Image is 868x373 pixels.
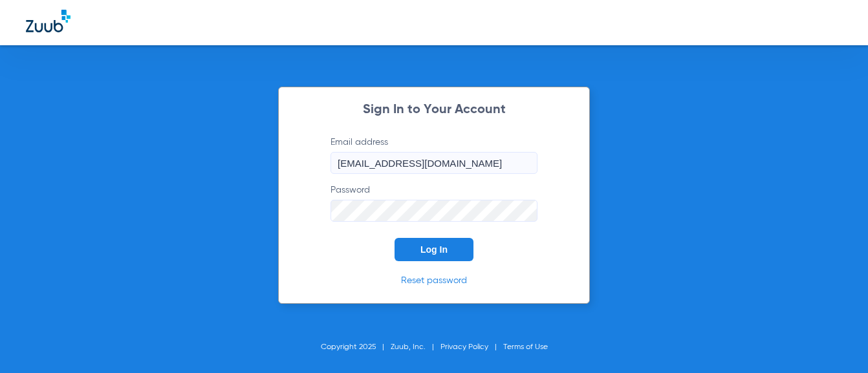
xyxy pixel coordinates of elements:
[440,343,488,351] a: Privacy Policy
[401,276,467,285] a: Reset password
[331,136,537,174] label: Email address
[331,152,537,174] input: Email address
[321,341,391,354] li: Copyright 2025
[420,244,448,255] span: Log In
[395,238,473,261] button: Log In
[803,311,868,373] iframe: Chat Widget
[311,103,557,116] h2: Sign In to Your Account
[26,10,71,32] img: Zuub Logo
[503,343,548,351] a: Terms of Use
[391,341,440,354] li: Zuub, Inc.
[331,200,537,222] input: Password
[331,184,537,222] label: Password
